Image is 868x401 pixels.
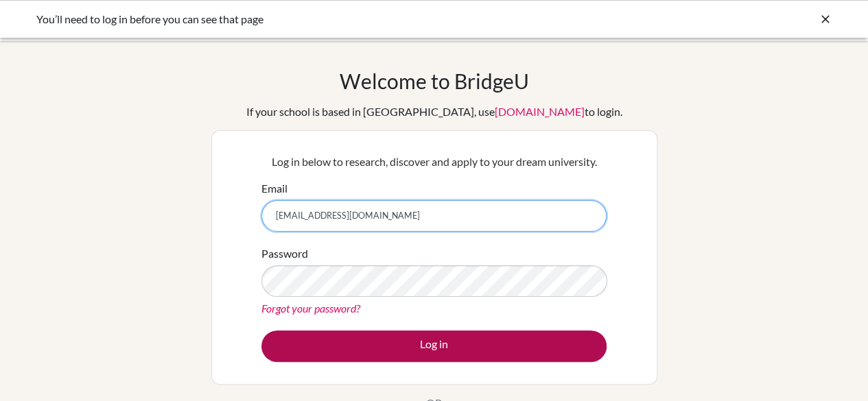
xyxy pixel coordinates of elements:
div: You’ll need to log in before you can see that page [36,11,626,27]
label: Email [261,180,288,197]
a: Forgot your password? [261,302,360,315]
div: If your school is based in [GEOGRAPHIC_DATA], use to login. [246,104,622,120]
h1: Welcome to BridgeU [340,69,529,93]
button: Log in [261,330,607,362]
p: Log in below to research, discover and apply to your dream university. [261,154,607,170]
label: Password [261,245,308,262]
a: [DOMAIN_NAME] [495,105,585,118]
